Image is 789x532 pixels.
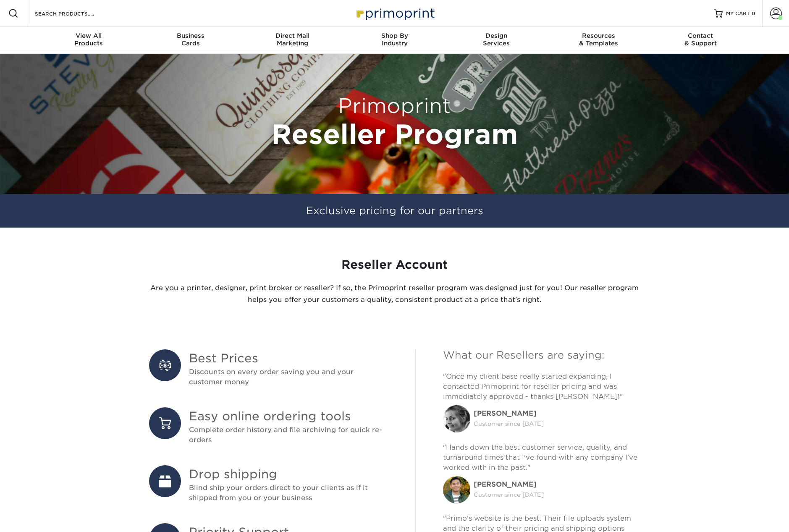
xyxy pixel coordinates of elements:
[149,465,388,503] li: Blind ship your orders direct to your clients as if it shipped from you or your business
[548,32,650,39] span: Resources
[752,10,755,16] span: 0
[241,27,343,54] a: Direct MailMarketing
[474,420,544,427] small: Customer since [DATE]
[38,27,140,54] a: View AllProducts
[143,194,647,228] div: Exclusive pricing for our partners
[189,465,388,483] span: Drop shipping
[726,10,750,17] span: MY CART
[343,32,446,39] span: Shop By
[650,32,752,39] span: Contact
[474,491,544,498] small: Customer since [DATE]
[474,480,544,490] div: [PERSON_NAME]
[139,32,241,39] span: Business
[149,118,640,151] h1: Reseller Program
[353,4,437,22] img: Primoprint
[650,32,752,47] div: & Support
[548,27,650,54] a: Resources& Templates
[149,407,388,445] li: Complete order history and file archiving for quick re-orders
[343,32,446,47] div: Industry
[149,94,640,118] h2: Primoprint
[139,32,241,47] div: Cards
[241,32,343,39] span: Direct Mail
[443,349,640,362] h4: What our Resellers are saying:
[443,405,470,432] img: Mindy P.
[38,32,140,39] span: View All
[446,27,548,54] a: DesignServices
[443,476,470,503] img: Harold W.
[443,443,640,473] p: "Hands down the best customer service, quality, and turnaround times that I've found with any com...
[241,32,343,47] div: Marketing
[446,32,548,39] span: Design
[446,32,548,47] div: Services
[650,27,752,54] a: Contact& Support
[139,27,241,54] a: BusinessCards
[548,32,650,47] div: & Templates
[443,372,640,402] p: "Once my client base really started expanding, I contacted Primoprint for reseller pricing and wa...
[34,8,116,18] input: SEARCH PRODUCTS.....
[149,282,640,306] p: Are you a printer, designer, print broker or reseller? If so, the Primoprint reseller program was...
[38,32,140,47] div: Products
[189,407,388,425] span: Easy online ordering tools
[189,349,388,367] span: Best Prices
[343,27,446,54] a: Shop ByIndustry
[149,258,640,272] h3: Reseller Account
[474,409,544,419] div: [PERSON_NAME]
[149,349,388,387] li: Discounts on every order saving you and your customer money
